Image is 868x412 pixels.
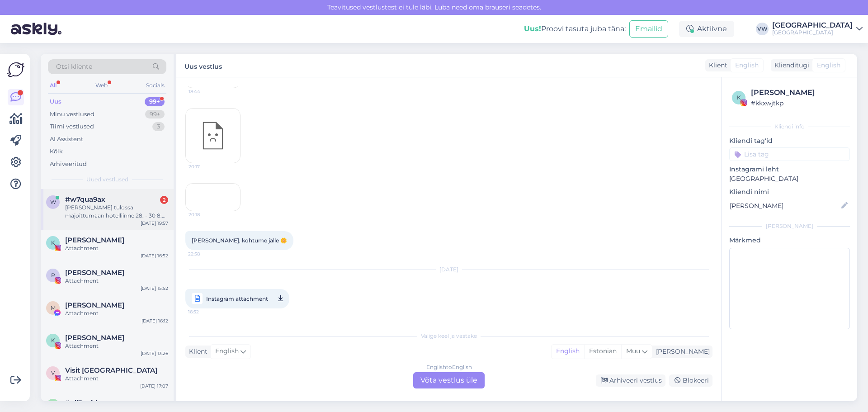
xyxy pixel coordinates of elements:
div: # kkxwjtkp [751,98,847,108]
div: Minu vestlused [50,110,94,119]
a: [GEOGRAPHIC_DATA][GEOGRAPHIC_DATA] [772,22,863,36]
span: Uued vestlused [86,175,128,184]
span: k [737,94,741,101]
div: Arhiveeri vestlus [596,374,665,387]
div: Socials [144,80,166,91]
span: English [215,346,239,356]
div: [PERSON_NAME] tulossa majoittumaan hotelliinne 28. - 30 8. Tiedustelisin saako hotelliltanne vuok... [65,204,168,220]
span: Otsi kliente [56,62,92,71]
div: Proovi tasuta juba täna: [524,24,626,34]
div: Klient [705,61,727,70]
span: English [735,61,759,70]
span: Muu [626,347,640,355]
div: [GEOGRAPHIC_DATA] [772,22,853,29]
div: [GEOGRAPHIC_DATA] [772,29,853,36]
span: R [51,272,55,279]
span: K [51,239,55,246]
span: M [51,304,56,311]
div: Attachment [65,374,168,383]
div: VW [756,23,769,35]
div: [DATE] 13:26 [141,350,168,357]
div: Attachment [65,309,168,317]
span: Raili Roosmaa [65,269,124,277]
b: Uus! [524,24,541,33]
div: Blokeeri [669,374,712,387]
div: [DATE] 15:52 [141,285,168,292]
div: [DATE] 17:07 [140,383,168,389]
span: Visit Pärnu [65,366,157,374]
span: Karin Blande [65,334,124,342]
span: #pij3agid [65,399,97,407]
span: 18:44 [189,88,222,95]
p: Instagrami leht [729,165,850,174]
div: Valige keel ja vastake [185,332,712,340]
div: All [48,80,58,91]
p: Kliendi nimi [729,187,850,197]
div: 3 [152,122,165,131]
div: Web [94,80,109,91]
div: [DATE] 19:57 [141,220,168,227]
div: Attachment [65,277,168,285]
span: 16:52 [188,306,222,317]
div: 99+ [145,110,165,119]
span: K [51,337,55,344]
div: [PERSON_NAME] [751,87,847,98]
div: AI Assistent [50,135,83,144]
span: Mohsin Mia [65,301,124,309]
span: V [51,369,55,376]
button: Emailid [629,20,668,38]
div: Klient [185,347,208,356]
div: Klienditugi [771,61,809,70]
input: Lisa tag [729,147,850,161]
div: Kõik [50,147,63,156]
div: [DATE] [185,265,712,274]
span: [PERSON_NAME], kohtume jälle 🌼 [192,237,287,244]
p: [GEOGRAPHIC_DATA] [729,174,850,184]
div: 2 [160,196,168,204]
span: w [50,199,56,205]
div: Attachment [65,342,168,350]
div: Uus [50,97,61,106]
div: [PERSON_NAME] [652,347,710,356]
div: [DATE] 16:52 [141,252,168,259]
input: Lisa nimi [730,201,840,211]
img: Askly Logo [7,61,24,78]
label: Uus vestlus [184,59,222,71]
span: #w7qua9ax [65,195,105,204]
div: Arhiveeritud [50,160,87,169]
div: Attachment [65,244,168,252]
div: [DATE] 16:12 [142,317,168,324]
span: Katri Kägo [65,236,124,244]
div: 99+ [145,97,165,106]
p: Kliendi tag'id [729,136,850,146]
span: 22:58 [188,251,222,257]
div: Aktiivne [679,21,734,37]
a: Instagram attachment16:52 [185,289,289,308]
div: [PERSON_NAME] [729,222,850,230]
p: Märkmed [729,236,850,245]
div: Kliendi info [729,123,850,131]
span: 20:17 [189,163,222,170]
div: Estonian [584,345,621,358]
div: English [552,345,584,358]
div: Võta vestlus üle [413,372,485,388]
span: 20:18 [189,211,222,218]
div: English to English [426,363,472,371]
div: Tiimi vestlused [50,122,94,131]
span: Instagram attachment [206,293,268,304]
span: English [817,61,840,70]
